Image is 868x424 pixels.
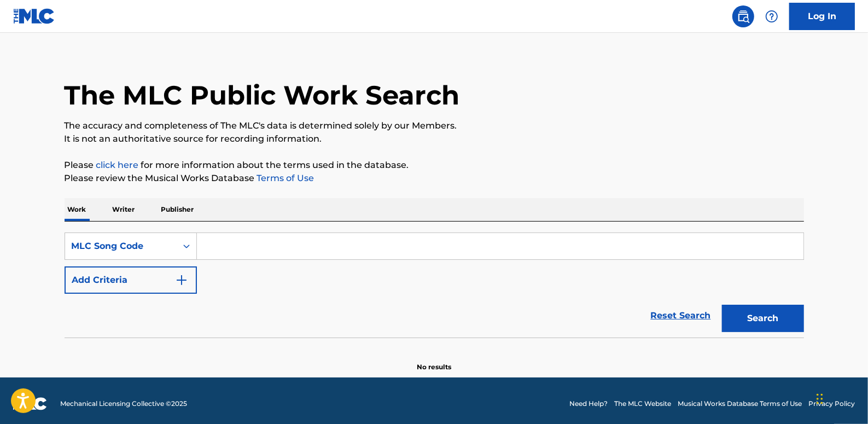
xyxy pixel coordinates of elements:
a: click here [96,160,139,170]
p: It is not an authoritative source for recording information. [65,132,804,146]
a: Log In [789,3,855,30]
button: Add Criteria [65,266,197,294]
p: Work [65,198,90,221]
img: 9d2ae6d4665cec9f34b9.svg [175,274,188,287]
img: help [765,10,778,23]
a: Need Help? [569,399,608,409]
iframe: Chat Widget [813,371,868,424]
h1: The MLC Public Work Search [65,79,460,112]
a: Musical Works Database Terms of Use [678,399,802,409]
p: The accuracy and completeness of The MLC's data is determined solely by our Members. [65,119,804,132]
span: Mechanical Licensing Collective © 2025 [60,399,187,409]
p: Publisher [158,198,197,221]
p: Writer [109,198,138,221]
a: The MLC Website [614,399,671,409]
a: Privacy Policy [808,399,855,409]
form: Search Form [65,233,804,338]
div: MLC Song Code [72,240,170,253]
a: Public Search [732,5,754,27]
p: Please review the Musical Works Database [65,172,804,185]
div: Help [761,5,783,27]
img: search [737,10,750,23]
img: MLC Logo [13,8,55,24]
a: Reset Search [645,304,716,328]
button: Search [722,305,804,332]
p: No results [417,349,451,372]
div: Drag [817,382,823,415]
a: Terms of Use [255,173,314,183]
p: Please for more information about the terms used in the database. [65,159,804,172]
